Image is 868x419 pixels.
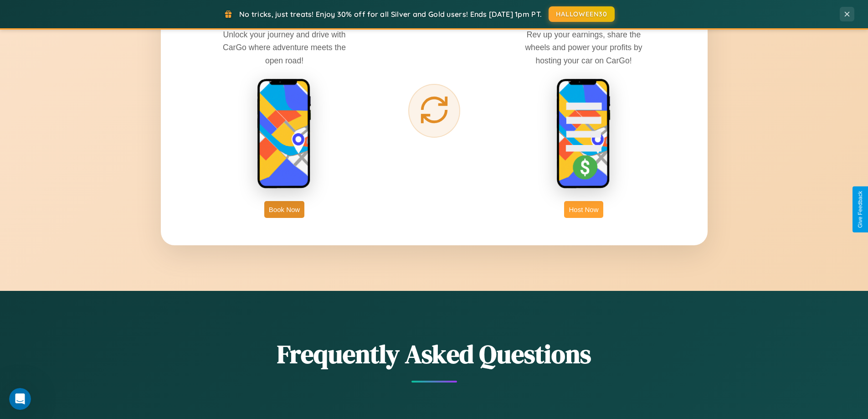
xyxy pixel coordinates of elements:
[857,191,863,228] div: Give Feedback
[564,201,603,218] button: Host Now
[239,10,542,19] span: No tricks, just treats! Enjoy 30% off for all Silver and Gold users! Ends [DATE] 1pm PT.
[9,388,31,410] iframe: Intercom live chat
[515,28,652,67] p: Rev up your earnings, share the wheels and power your profits by hosting your car on CarGo!
[556,78,611,190] img: host phone
[161,336,708,372] h2: Frequently Asked Questions
[264,201,304,218] button: Book Now
[257,78,312,190] img: rent phone
[549,6,615,22] button: HALLOWEEN30
[216,28,353,67] p: Unlock your journey and drive with CarGo where adventure meets the open road!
